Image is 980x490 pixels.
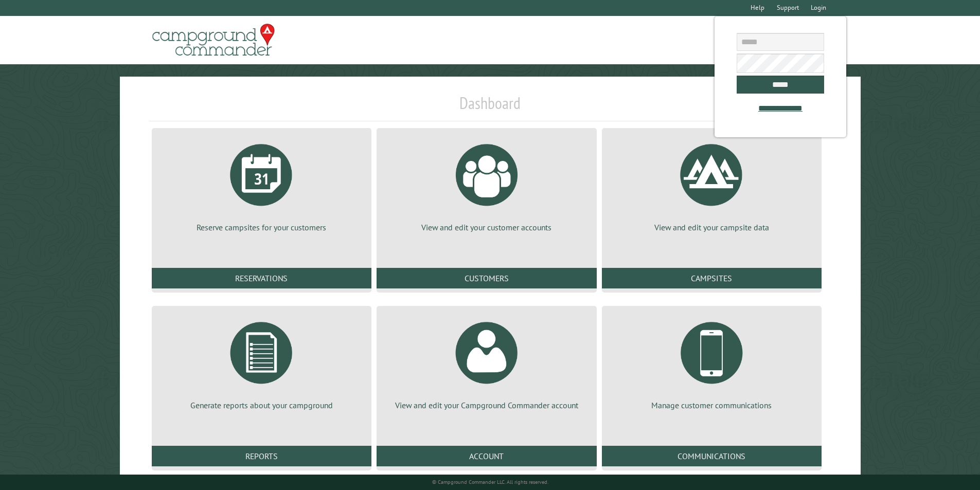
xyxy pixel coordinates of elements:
a: Customers [377,268,596,288]
p: Generate reports about your campground [164,400,359,411]
small: © Campground Commander LLC. All rights reserved. [432,479,548,485]
img: Campground Commander [149,20,278,60]
p: View and edit your customer accounts [389,222,584,233]
p: Reserve campsites for your customers [164,222,359,233]
a: Account [377,446,596,466]
p: View and edit your Campground Commander account [389,400,584,411]
a: Reserve campsites for your customers [164,136,359,233]
p: Manage customer communications [614,400,809,411]
a: Generate reports about your campground [164,314,359,411]
a: View and edit your customer accounts [389,136,584,233]
a: Campsites [602,268,822,288]
a: Reports [152,446,371,466]
a: View and edit your campsite data [614,136,809,233]
a: Reservations [152,268,371,288]
a: Communications [602,446,822,466]
a: View and edit your Campground Commander account [389,314,584,411]
a: Manage customer communications [614,314,809,411]
h1: Dashboard [149,93,831,121]
p: View and edit your campsite data [614,222,809,233]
